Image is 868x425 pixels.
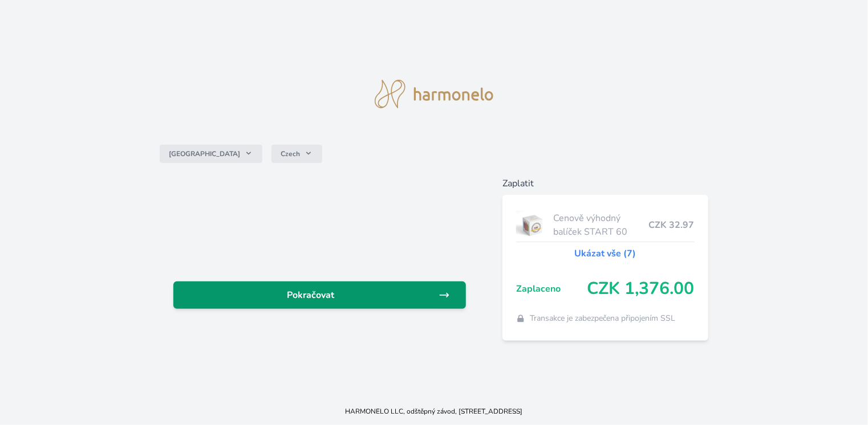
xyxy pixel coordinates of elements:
img: logo.svg [375,80,493,108]
span: Cenově výhodný balíček START 60 [553,211,649,239]
span: Zaplaceno [516,282,587,296]
span: [GEOGRAPHIC_DATA] [169,149,240,158]
button: Czech [271,145,322,163]
span: CZK 32.97 [649,218,695,232]
a: Pokračovat [173,281,466,309]
span: Pokračovat [182,288,439,302]
span: Transakce je zabezpečena připojením SSL [530,313,675,324]
a: Ukázat vše (7) [574,247,636,260]
span: CZK 1,376.00 [587,279,695,299]
h6: Zaplatit [502,177,708,190]
span: Czech [281,149,300,158]
button: [GEOGRAPHIC_DATA] [160,145,262,163]
img: start.jpg [516,211,549,239]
